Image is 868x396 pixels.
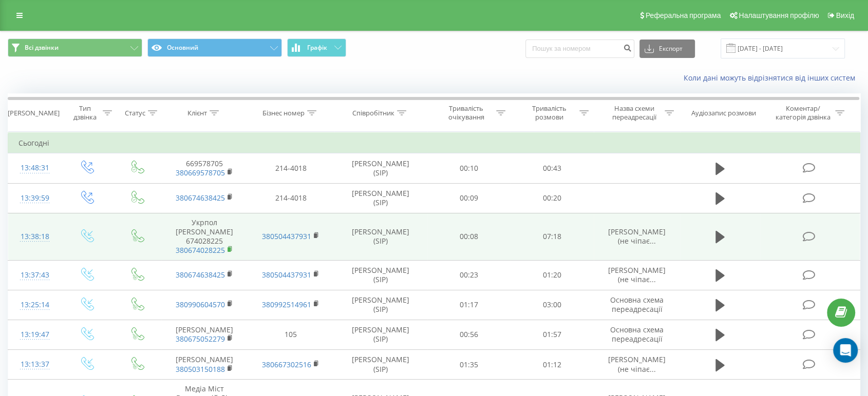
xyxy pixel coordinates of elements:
a: 380675052279 [176,334,225,344]
a: 380503150188 [176,364,225,374]
td: 00:43 [511,153,594,183]
td: [PERSON_NAME] (SIP) [334,320,427,349]
td: 00:56 [427,320,511,349]
a: 380674028225 [176,245,225,255]
td: 00:08 [427,213,511,260]
input: Пошук за номером [525,39,634,58]
a: 380674638425 [176,270,225,280]
div: 13:25:14 [18,295,51,315]
td: 01:12 [511,350,594,380]
td: 07:18 [511,213,594,260]
span: Вихід [836,11,854,19]
td: [PERSON_NAME] [161,320,248,349]
a: 380504437931 [262,270,311,280]
td: 214-4018 [248,183,334,213]
td: [PERSON_NAME] (SIP) [334,290,427,320]
td: 669578705 [161,153,248,183]
button: Графік [287,38,346,57]
td: Основна схема переадресації [594,290,680,320]
div: 13:48:31 [18,158,51,178]
span: Налаштування профілю [739,11,819,19]
td: [PERSON_NAME] (SIP) [334,183,427,213]
a: 380992514961 [262,300,311,309]
td: 01:20 [511,260,594,290]
a: 380674638425 [176,193,225,203]
td: [PERSON_NAME] (SIP) [334,213,427,260]
td: 01:57 [511,320,594,349]
td: 01:35 [427,350,511,380]
td: Основна схема переадресації [594,320,680,349]
span: [PERSON_NAME] (не чіпає... [608,354,666,373]
div: 13:37:43 [18,265,51,285]
span: Всі дзвінки [25,44,59,52]
td: 105 [248,320,334,349]
div: 13:39:59 [18,188,51,208]
a: Коли дані можуть відрізнятися вiд інших систем [684,73,860,83]
div: Коментар/категорія дзвінка [772,104,833,122]
a: 380504437931 [262,231,311,241]
div: Open Intercom Messenger [833,338,858,363]
div: Назва схеми переадресації [607,104,662,122]
a: 380667302516 [262,360,311,369]
td: 00:23 [427,260,511,290]
div: Тривалість очікування [439,104,494,122]
div: Тривалість розмови [522,104,577,122]
div: Бізнес номер [262,109,305,117]
td: 214-4018 [248,153,334,183]
td: 01:17 [427,290,511,320]
td: 00:20 [511,183,594,213]
a: 380669578705 [176,168,225,177]
span: Реферальна програма [646,11,721,19]
button: Експорт [639,39,695,58]
div: 13:13:37 [18,354,51,374]
div: 13:38:18 [18,227,51,247]
td: 00:10 [427,153,511,183]
div: Аудіозапис розмови [691,109,756,117]
td: 00:09 [427,183,511,213]
a: 380990604570 [176,300,225,309]
td: [PERSON_NAME] (SIP) [334,153,427,183]
button: Всі дзвінки [8,38,142,57]
span: [PERSON_NAME] (не чіпає... [608,265,666,284]
td: [PERSON_NAME] (SIP) [334,260,427,290]
td: 03:00 [511,290,594,320]
div: Клієнт [187,109,207,117]
td: [PERSON_NAME] (SIP) [334,350,427,380]
button: Основний [147,38,282,57]
span: [PERSON_NAME] (не чіпає... [608,227,666,246]
div: 13:19:47 [18,325,51,345]
div: Тип дзвінка [70,104,100,122]
div: [PERSON_NAME] [8,109,60,117]
div: Статус [125,109,145,117]
span: Графік [307,44,327,51]
td: [PERSON_NAME] [161,350,248,380]
div: Співробітник [352,109,394,117]
td: Укрпол [PERSON_NAME] 674028225 [161,213,248,260]
td: Сьогодні [8,133,860,153]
